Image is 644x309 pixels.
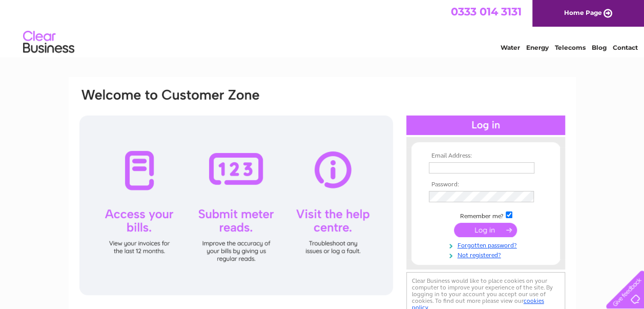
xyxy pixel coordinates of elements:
[23,27,75,58] img: logo.png
[451,5,522,18] a: 0333 014 3131
[501,44,520,51] a: Water
[426,181,545,188] th: Password:
[555,44,586,51] a: Telecoms
[429,249,545,259] a: Not registered?
[80,6,565,50] div: Clear Business is a trading name of Verastar Limited (registered in [GEOGRAPHIC_DATA] No. 3667643...
[454,223,517,237] input: Submit
[592,44,607,51] a: Blog
[613,44,638,51] a: Contact
[426,152,545,160] th: Email Address:
[426,210,545,220] td: Remember me?
[429,240,545,249] a: Forgotten password?
[526,44,549,51] a: Energy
